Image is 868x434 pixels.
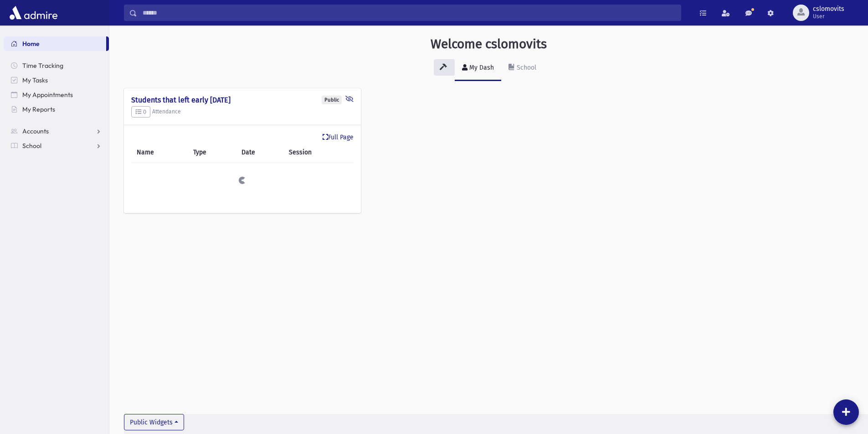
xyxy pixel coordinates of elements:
[431,36,547,52] h3: Welcome cslomovits
[131,106,354,118] h5: Attendance
[124,414,184,430] button: Public Widgets
[22,91,73,99] span: My Appointments
[4,58,109,73] a: Time Tracking
[455,56,501,81] a: My Dash
[137,5,681,21] input: Search
[22,40,40,48] span: Home
[7,4,60,22] img: AdmirePro
[22,142,41,150] span: School
[22,61,63,70] span: Time Tracking
[188,142,236,163] th: Type
[813,13,844,20] span: User
[4,138,109,153] a: School
[322,96,342,104] div: Public
[22,127,49,135] span: Accounts
[813,5,844,13] span: cslomovits
[4,87,109,102] a: My Appointments
[131,142,188,163] th: Name
[22,76,48,84] span: My Tasks
[4,73,109,87] a: My Tasks
[323,133,354,142] a: Full Page
[4,102,109,117] a: My Reports
[22,105,55,113] span: My Reports
[283,142,354,163] th: Session
[4,36,106,51] a: Home
[501,56,544,81] a: School
[467,64,494,71] div: My Dash
[131,96,354,104] h4: Students that left early [DATE]
[131,106,150,118] button: 0
[236,142,283,163] th: Date
[135,108,146,115] span: 0
[515,64,536,71] div: School
[4,124,109,138] a: Accounts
